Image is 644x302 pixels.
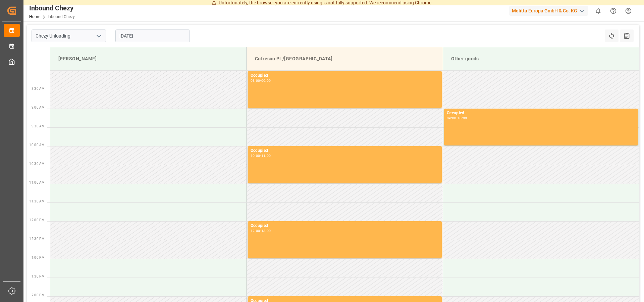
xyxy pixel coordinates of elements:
[261,229,271,232] div: 13:00
[447,117,457,120] div: 09:00
[509,6,588,16] div: Melitta Europa GmbH & Co. KG
[457,117,458,120] div: -
[56,53,241,65] div: [PERSON_NAME]
[251,72,439,79] div: Occupied
[29,199,45,203] span: 11:30 AM
[260,79,261,82] div: -
[29,14,40,19] a: Home
[251,79,260,82] div: 08:00
[252,53,437,65] div: Cofresco PL/[GEOGRAPHIC_DATA]
[251,229,260,232] div: 12:00
[260,154,261,157] div: -
[458,117,467,120] div: 10:00
[591,3,606,18] button: show 0 new notifications
[29,181,45,184] span: 11:00 AM
[260,229,261,232] div: -
[32,124,45,128] span: 9:30 AM
[29,218,45,222] span: 12:00 PM
[29,143,45,147] span: 10:00 AM
[261,79,271,82] div: 09:00
[29,162,45,166] span: 10:30 AM
[32,87,45,90] span: 8:30 AM
[447,110,635,117] div: Occupied
[606,3,621,18] button: Help Center
[32,275,45,278] span: 1:30 PM
[251,147,439,154] div: Occupied
[32,106,45,109] span: 9:00 AM
[94,31,104,41] button: open menu
[32,256,45,259] span: 1:00 PM
[115,29,190,42] input: DD.MM.YYYY
[251,223,439,229] div: Occupied
[509,4,591,17] button: Melitta Europa GmbH & Co. KG
[261,154,271,157] div: 11:00
[29,237,45,241] span: 12:30 PM
[29,3,75,13] div: Inbound Chezy
[448,53,634,65] div: Other goods
[32,293,45,297] span: 2:00 PM
[32,29,106,42] input: Type to search/select
[251,154,260,157] div: 10:00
